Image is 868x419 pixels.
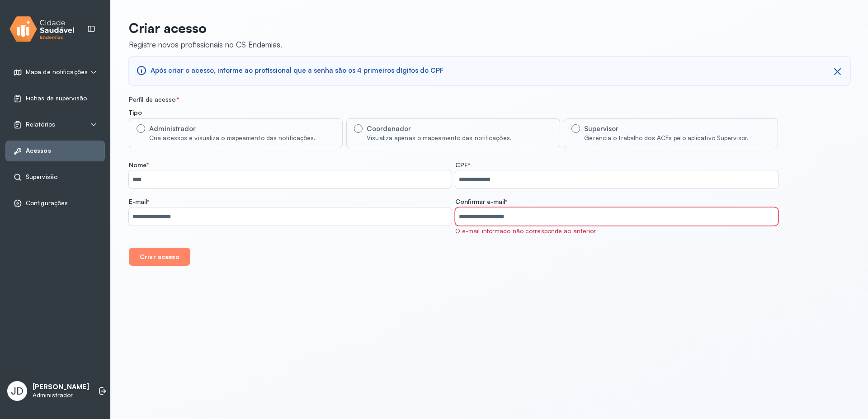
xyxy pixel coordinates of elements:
span: Confirmar e-mail [455,198,507,206]
span: Tipo [129,108,142,117]
span: JD [11,385,24,397]
button: Criar acesso [129,248,190,266]
span: Supervisão [26,173,57,181]
span: Relatórios [26,121,55,128]
div: Registre novos profissionais no CS Endemias. [129,40,282,49]
div: Perfil de acesso [129,96,778,104]
a: Acessos [13,146,97,155]
span: Mapa de notificações [26,68,88,76]
a: Fichas de supervisão [13,94,97,103]
span: Acessos [26,147,51,155]
div: Cria acessos e visualiza o mapeamento das notificações. [149,133,316,142]
p: Administrador [33,391,89,399]
span: E-mail [129,198,149,206]
div: Visualiza apenas o mapeamento das notificações. [367,133,512,142]
p: Criar acesso [129,20,282,36]
span: Fichas de supervisão [26,94,87,102]
span: Configurações [26,199,68,207]
span: Nome [129,161,149,169]
div: Administrador [149,124,316,133]
div: O e-mail informado não corresponde ao anterior [455,227,778,235]
div: Coordenador [367,124,512,133]
div: Supervisor [584,124,749,133]
a: Supervisão [13,173,97,182]
span: Após criar o acesso, informe ao profissional que a senha são os 4 primeiros dígitos do CPF [151,66,443,75]
img: logo.svg [9,14,75,44]
p: [PERSON_NAME] [33,383,89,391]
a: Configurações [13,199,97,208]
div: Gerencia o trabalho dos ACEs pelo aplicativo Supervisor. [584,133,749,142]
span: CPF [455,161,470,169]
